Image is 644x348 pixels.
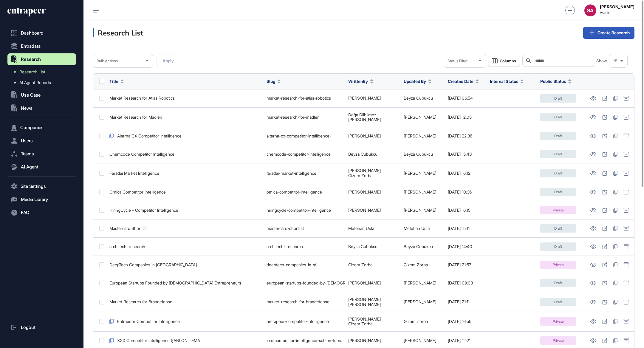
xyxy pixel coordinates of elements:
[540,242,576,251] div: Draft
[540,298,576,306] div: Draft
[540,78,566,84] span: Public Status
[109,134,261,138] div: Alterna CX Competitor Intelligence
[348,78,368,84] span: WrittenBy
[448,152,484,157] div: [DATE] 15:43
[448,78,473,84] span: Created Date
[7,135,76,147] button: Users
[596,58,607,63] span: Show
[583,27,634,39] a: Create Research
[348,226,374,231] a: Metehan Usta
[267,208,342,213] div: hiringcycle-competitor-intelligence
[7,194,76,205] button: Media Library
[540,279,576,287] div: Draft
[267,262,342,267] div: deeptech-companies-in-sf
[21,325,35,330] span: Logout
[404,115,436,120] a: [PERSON_NAME]
[348,244,377,249] a: Beyza Cubukcu
[267,226,342,231] div: mastercard-shortlist
[7,53,76,65] button: Research
[348,133,381,138] a: [PERSON_NAME]
[348,302,381,307] a: [PERSON_NAME]
[267,134,342,138] div: alterna-cx-competitor-intelligence-
[404,151,433,157] a: Beyza Cubukcu
[540,132,576,140] div: Draft
[267,190,342,194] div: omica-competitor-intelligence
[348,338,381,343] a: [PERSON_NAME]
[348,297,381,302] a: [PERSON_NAME]
[348,117,381,122] a: [PERSON_NAME]
[404,95,433,100] a: Beyza Cubukcu
[7,122,76,134] button: Companies
[97,59,118,63] span: Bulk Actions
[267,338,342,343] div: xxx-competitor-intelligence-sablon-tema
[448,190,484,194] div: [DATE] 10:36
[448,171,484,176] div: [DATE] 16:12
[404,226,430,231] a: Metehan Usta
[348,321,372,326] a: Gizem Zorba
[109,152,261,157] div: Chemcode Competitor Intelligence
[267,319,342,324] div: entrapeer-competitor-intelligence
[267,281,342,285] div: european-startups-founded-by-[DEMOGRAPHIC_DATA]-entrepreneurs
[109,115,261,120] div: Market Research for Madlen
[21,31,44,35] span: Dashboard
[93,28,143,37] h3: Research List
[490,78,524,84] button: Internal Status
[448,319,484,324] div: [DATE] 16:55
[584,4,596,16] button: SA
[404,78,426,84] span: Updated By
[109,78,118,84] span: Title
[448,59,467,63] span: Status Filter
[540,150,576,158] div: Draft
[109,338,261,343] div: XXX Competitor Intelligence ŞABLON TEMA
[348,95,381,100] a: [PERSON_NAME]
[7,180,76,192] button: Site Settings
[109,171,261,176] div: Faradai Market Intelligence
[7,27,76,39] a: Dashboard
[267,78,281,84] button: Slug
[448,299,484,304] div: [DATE] 21:11
[448,78,479,84] button: Created Date
[448,244,484,249] div: [DATE] 14:40
[348,208,381,213] a: [PERSON_NAME]
[448,134,484,138] div: [DATE] 22:36
[404,244,433,249] a: Beyza Cubukcu
[404,280,436,285] a: [PERSON_NAME]
[348,78,373,84] button: WrittenBy
[109,319,261,324] div: Entrapeer Competitor Intelligence
[540,78,571,84] button: Public Status
[109,262,261,267] div: DeepTech Companies in [GEOGRAPHIC_DATA]
[267,152,342,157] div: chemcode-competitor-intelligence
[404,78,431,84] button: Updated By
[448,281,484,285] div: [DATE] 09:03
[109,299,261,304] div: Market Research for Brandefense
[613,59,617,63] span: 25
[21,184,46,189] span: Site Settings
[21,151,34,156] span: Teams
[348,151,377,157] a: Beyza Cubukcu
[404,171,436,176] a: [PERSON_NAME]
[109,208,261,213] div: HiringCycle - Competitor Intelligence
[404,208,436,213] a: [PERSON_NAME]
[19,80,51,85] span: AI Agent Reports
[21,93,41,98] span: Use Case
[404,262,428,267] a: Gizem Zorba
[348,168,381,173] a: [PERSON_NAME]
[7,321,76,333] a: Logout
[267,171,342,176] div: faradai-market-intelligence
[20,125,44,130] span: Companies
[404,338,436,343] a: [PERSON_NAME]
[21,44,41,49] span: Entradata
[109,96,261,100] div: Market Research for Atlas Robotics
[109,244,261,249] div: architecht research
[10,77,76,88] a: AI Agent Reports
[540,113,576,121] div: Draft
[267,96,342,100] div: market-research-for-atlas-robotics
[109,190,261,194] div: Omica Competitor Intelligence
[7,40,76,52] button: Entradata
[448,226,484,231] div: [DATE] 15:11
[348,280,381,285] a: [PERSON_NAME]
[448,96,484,100] div: [DATE] 06:54
[21,106,32,111] span: News
[540,188,576,196] div: Draft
